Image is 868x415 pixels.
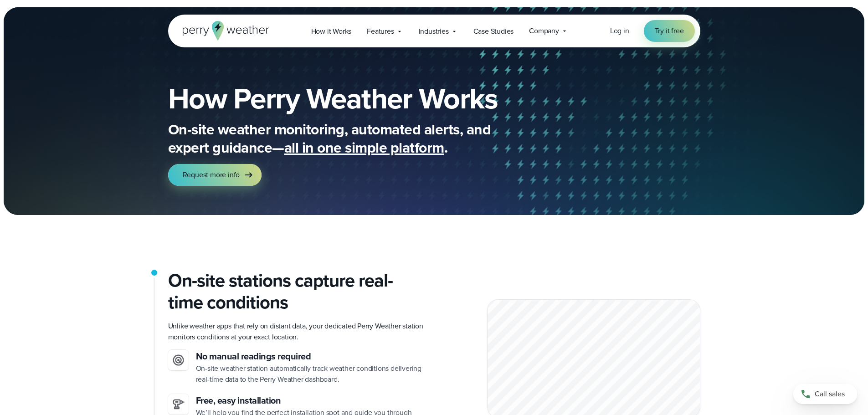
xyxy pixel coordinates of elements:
[311,26,352,37] span: How it Works
[610,26,629,36] a: Log in
[168,120,533,157] p: On-site weather monitoring, automated alerts, and expert guidance— .
[303,22,360,41] a: How it Works
[466,22,522,41] a: Case Studies
[196,350,427,363] h3: No manual readings required
[793,384,857,404] a: Call sales
[655,26,684,36] span: Try it free
[168,321,427,343] p: Unlike weather apps that rely on distant data, your dedicated Perry Weather station monitors cond...
[284,137,444,159] span: all in one simple platform
[644,20,695,42] a: Try it free
[168,84,564,113] h1: How Perry Weather Works
[168,164,262,186] a: Request more info
[815,389,845,400] span: Call sales
[196,363,427,385] p: On-site weather station automatically track weather conditions delivering real-time data to the P...
[168,270,427,313] h2: On-site stations capture real-time conditions
[419,26,449,37] span: Industries
[529,26,559,36] span: Company
[473,26,514,37] span: Case Studies
[196,394,427,407] h3: Free, easy installation
[183,169,240,180] span: Request more info
[367,26,394,37] span: Features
